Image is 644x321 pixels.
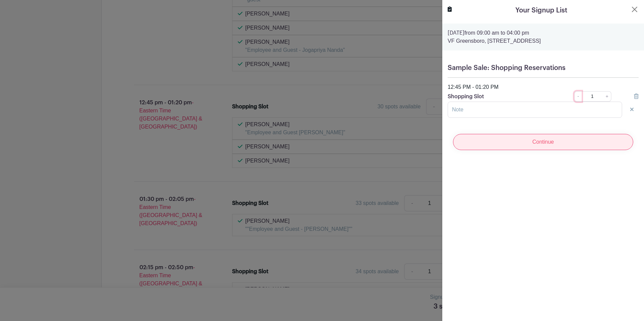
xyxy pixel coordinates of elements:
[448,64,639,72] h5: Sample Sale: Shopping Reservations
[603,91,611,102] a: +
[453,134,633,150] input: Continue
[574,91,582,102] a: -
[448,29,639,37] p: from 09:00 am to 04:00 pm
[448,37,639,45] p: VF Greensboro, [STREET_ADDRESS]
[448,30,464,36] strong: [DATE]
[448,102,622,118] input: Note
[515,5,567,15] h5: Your Signup List
[631,5,639,13] button: Close
[444,83,643,91] div: 12:45 PM - 01:20 PM
[448,93,556,101] p: Shopping Slot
